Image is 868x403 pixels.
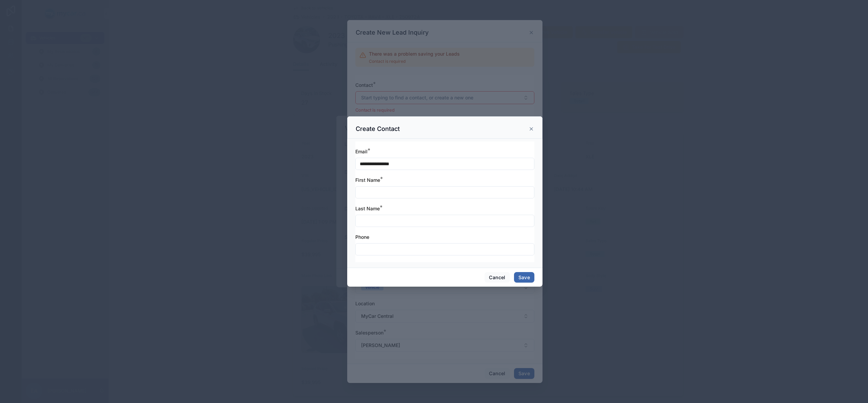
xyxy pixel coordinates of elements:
button: Save [514,272,534,283]
button: Cancel [485,272,510,283]
h3: Create Contact [356,125,400,133]
span: Phone [355,234,369,240]
span: Last Name [355,206,380,211]
span: First Name [355,177,380,183]
span: Email [355,149,368,154]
